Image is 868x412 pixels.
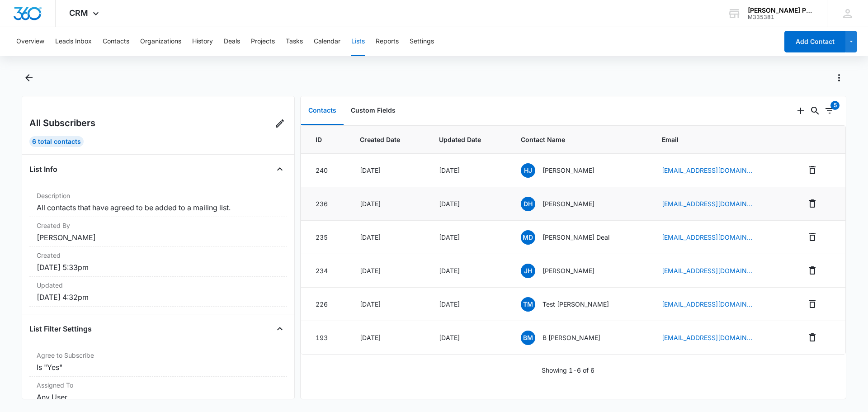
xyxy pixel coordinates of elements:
h4: List Filter Settings [29,323,92,334]
button: Reports [376,27,399,56]
button: Projects [251,27,275,56]
button: Actions [832,71,846,85]
div: account name [748,7,814,14]
div: Agree to SubscribeIs "Yes" [29,347,287,377]
div: [DATE] [360,166,417,175]
span: Updated Date [439,135,499,144]
div: [DATE] [439,333,499,342]
button: Contacts [103,27,129,56]
span: MD [521,230,535,245]
dd: Any User [37,392,280,403]
a: [EMAIL_ADDRESS][DOMAIN_NAME] [662,266,752,275]
span: DH [521,197,535,211]
dt: Agree to Subscribe [37,350,280,360]
p: [PERSON_NAME] [542,199,594,208]
div: Created[DATE] 5:33pm [29,247,287,277]
div: Updated[DATE] 4:32pm [29,277,287,307]
div: [DATE] [360,266,417,275]
a: [EMAIL_ADDRESS][DOMAIN_NAME] [662,232,752,242]
div: 234 [316,266,338,275]
span: TM [521,297,535,312]
p: Test [PERSON_NAME] [542,299,609,309]
button: Remove [805,196,820,211]
div: [DATE] [439,166,499,175]
button: Remove [805,330,820,345]
button: Close [273,162,287,176]
div: 240 [316,166,338,175]
button: Custom Fields [344,97,403,125]
dd: [PERSON_NAME] [37,232,280,243]
span: Contact Name [521,135,640,144]
dd: All contacts that have agreed to be added to a mailing list. [37,202,280,213]
button: Overview [16,27,44,56]
button: History [192,27,213,56]
p: [PERSON_NAME] [542,166,594,175]
button: Remove [805,230,820,244]
div: [DATE] [439,266,499,275]
a: [EMAIL_ADDRESS][DOMAIN_NAME] [662,333,752,342]
div: account id [748,14,814,20]
button: Settings [410,27,434,56]
dt: Updated [37,280,280,290]
button: Leads Inbox [55,27,92,56]
button: Lists [351,27,365,56]
div: DescriptionAll contacts that have agreed to be added to a mailing list. [29,187,287,217]
dt: Assigned To [37,380,280,390]
a: [EMAIL_ADDRESS][DOMAIN_NAME] [662,199,752,208]
a: [EMAIL_ADDRESS][DOMAIN_NAME] [662,299,752,309]
p: B [PERSON_NAME] [542,333,600,342]
dt: Created By [37,221,280,230]
div: [DATE] [360,299,417,309]
dt: Description [37,191,280,200]
div: 193 [316,333,338,342]
div: 226 [316,299,338,309]
span: CRM [69,8,88,18]
button: Add Contact [784,31,845,52]
button: Organizations [140,27,181,56]
a: [EMAIL_ADDRESS][DOMAIN_NAME] [662,166,752,175]
span: ID [316,135,338,144]
button: Remove [805,263,820,278]
span: BM [521,331,535,345]
dt: Created [37,251,280,260]
button: Contacts [301,97,344,125]
div: [DATE] [439,299,499,309]
p: [PERSON_NAME] Deal [542,232,609,242]
div: [DATE] [360,199,417,208]
button: Back [22,71,36,85]
button: Calendar [314,27,340,56]
div: Assigned ToAny User [29,377,287,407]
button: Filters [822,104,837,118]
div: [DATE] [439,232,499,242]
button: Add [793,104,808,118]
span: JH [521,264,535,278]
p: [PERSON_NAME] [542,266,594,275]
span: Email [662,135,783,144]
button: Remove [805,163,820,177]
h2: All Subscribers [29,116,95,130]
span: HJ [521,163,535,178]
button: Close [273,322,287,336]
div: [DATE] [360,333,417,342]
button: Deals [224,27,240,56]
div: 5 items [830,101,840,110]
p: Showing 1-6 of 6 [542,365,594,375]
div: 6 Total Contacts [29,136,84,147]
div: 235 [316,232,338,242]
dd: [DATE] 5:33pm [37,262,280,273]
div: [DATE] [439,199,499,208]
div: [DATE] [360,232,417,242]
button: Tasks [286,27,303,56]
span: Created Date [360,135,417,144]
h4: List Info [29,164,57,175]
button: Search... [808,104,822,118]
div: 236 [316,199,338,208]
dd: [DATE] 4:32pm [37,292,280,303]
div: Created By[PERSON_NAME] [29,217,287,247]
button: Remove [805,297,820,311]
dd: Is "Yes" [37,362,280,373]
